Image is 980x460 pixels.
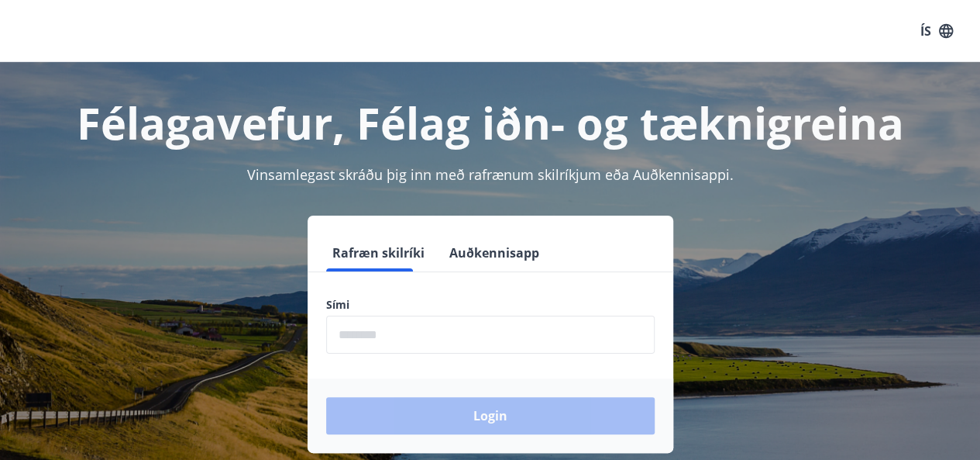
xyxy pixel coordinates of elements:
[912,17,961,45] button: ÍS
[247,165,734,184] span: Vinsamlegast skráðu þig inn með rafrænum skilríkjum eða Auðkennisappi.
[326,297,655,313] label: Sími
[326,234,431,272] button: Rafræn skilríki
[19,93,961,152] h1: Félagavefur, Félag iðn- og tæknigreina
[443,234,545,272] button: Auðkennisapp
